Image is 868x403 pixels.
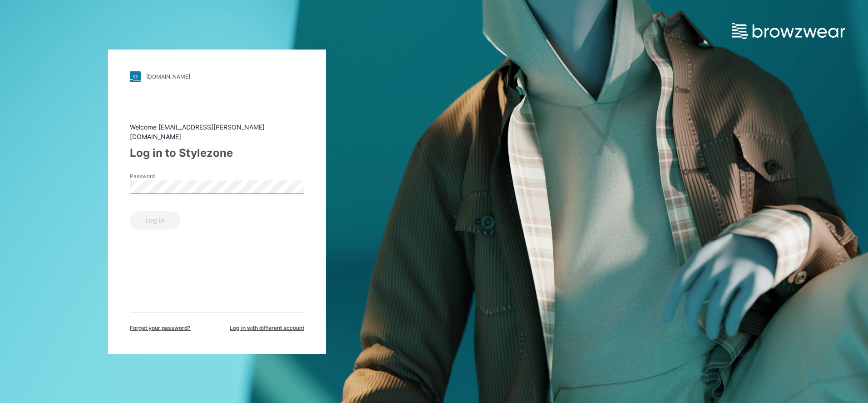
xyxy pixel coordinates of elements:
[146,73,190,80] div: [DOMAIN_NAME]
[130,172,193,180] label: Password
[732,23,845,39] img: browzwear-logo.e42bd6dac1945053ebaf764b6aa21510.svg
[230,324,304,332] span: Log in with different account
[130,122,304,141] div: Welcome [EMAIL_ADDRESS][PERSON_NAME][DOMAIN_NAME]
[130,71,141,82] img: stylezone-logo.562084cfcfab977791bfbf7441f1a819.svg
[130,71,304,82] a: [DOMAIN_NAME]
[130,145,304,161] div: Log in to Stylezone
[130,324,191,332] span: Forget your password?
